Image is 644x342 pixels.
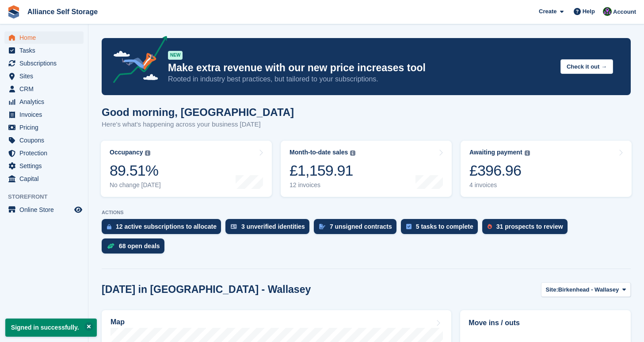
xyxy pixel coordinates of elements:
a: Alliance Self Storage [24,4,101,19]
img: icon-info-grey-7440780725fd019a000dd9b08b2336e03edf1995a4989e88bcd33f0948082b44.svg [350,150,355,156]
span: Online Store [19,204,72,216]
span: Tasks [19,44,72,57]
div: £1,159.91 [290,161,355,180]
div: 68 open deals [119,242,160,250]
img: stora-icon-8386f47178a22dfd0bd8f6a31ec36ba5ce8667c1dd55bd0f319d3a0aa187defe.svg [7,5,20,19]
img: icon-info-grey-7440780725fd019a000dd9b08b2336e03edf1995a4989e88bcd33f0948082b44.svg [145,150,150,156]
a: Preview store [73,204,84,215]
a: Occupancy 89.51% No change [DATE] [101,141,272,197]
div: NEW [168,51,183,60]
p: Rooted in industry best practices, but tailored to your subscriptions. [168,74,553,84]
a: menu [4,173,84,185]
a: menu [4,134,84,146]
a: Month-to-date sales £1,159.91 12 invoices [281,141,452,197]
span: Site: [546,285,558,294]
span: Coupons [19,134,72,146]
a: menu [4,121,84,134]
a: 3 unverified identities [225,219,314,238]
span: Capital [19,173,72,185]
span: Subscriptions [19,57,72,69]
a: menu [4,83,84,95]
span: Birkenhead - Wallasey [558,285,619,294]
img: deal-1b604bf984904fb50ccaf53a9ad4b4a5d6e5aea283cecdc64d6e3604feb123c2.svg [107,243,114,249]
a: menu [4,96,84,108]
span: Home [19,31,72,44]
a: menu [4,147,84,159]
span: Protection [19,147,72,159]
p: Here's what's happening across your business [DATE] [102,119,294,130]
a: Awaiting payment £396.96 4 invoices [461,141,632,197]
img: verify_identity-adf6edd0f0f0b5bbfe63781bf79b02c33cf7c696d77639b501bdc392416b5a36.svg [231,224,237,229]
img: task-75834270c22a3079a89374b754ae025e5fb1db73e45f91037f5363f120a921f8.svg [406,224,412,229]
a: menu [4,31,84,44]
img: price-adjustments-announcement-icon-8257ccfd72463d97f412b2fc003d46551f7dbcb40ab6d574587a9cd5c0d94... [106,36,168,86]
a: 68 open deals [102,238,169,258]
a: menu [4,160,84,172]
span: Invoices [19,108,72,121]
span: Settings [19,160,72,172]
img: active_subscription_to_allocate_icon-d502201f5373d7db506a760aba3b589e785aa758c864c3986d89f69b8ff3... [107,224,111,230]
a: menu [4,108,84,121]
span: CRM [19,83,72,95]
p: Signed in successfully. [5,319,97,337]
p: ACTIONS [102,210,631,215]
div: 12 active subscriptions to allocate [116,223,217,230]
a: 5 tasks to complete [401,219,482,238]
div: £396.96 [469,161,530,180]
h2: Map [111,318,125,326]
a: menu [4,204,84,216]
span: Analytics [19,96,72,108]
h2: [DATE] in [GEOGRAPHIC_DATA] - Wallasey [102,284,311,296]
img: icon-info-grey-7440780725fd019a000dd9b08b2336e03edf1995a4989e88bcd33f0948082b44.svg [525,150,530,156]
img: contract_signature_icon-13c848040528278c33f63329250d36e43548de30e8caae1d1a13099fd9432cc5.svg [319,224,325,229]
div: 5 tasks to complete [416,223,473,230]
img: Romilly Norton [603,7,612,16]
div: 89.51% [110,161,161,180]
div: 7 unsigned contracts [330,223,392,230]
img: prospect-51fa495bee0391a8d652442698ab0144808aea92771e9ea1ae160a38d050c398.svg [488,224,492,229]
h1: Good morning, [GEOGRAPHIC_DATA] [102,106,294,118]
span: Storefront [8,192,88,201]
a: 7 unsigned contracts [314,219,401,238]
p: Make extra revenue with our new price increases tool [168,61,553,74]
a: menu [4,70,84,82]
div: Month-to-date sales [290,149,348,156]
span: Sites [19,70,72,82]
a: menu [4,57,84,69]
div: No change [DATE] [110,181,161,189]
div: Awaiting payment [469,149,522,156]
button: Check it out → [560,59,613,74]
a: 31 prospects to review [482,219,572,238]
div: 4 invoices [469,181,530,189]
a: menu [4,44,84,57]
span: Pricing [19,121,72,134]
span: Create [539,7,556,16]
div: Occupancy [110,149,143,156]
span: Account [613,8,636,16]
h2: Move ins / outs [469,318,622,328]
div: 31 prospects to review [496,223,563,230]
button: Site: Birkenhead - Wallasey [541,282,631,297]
span: Help [583,7,595,16]
div: 3 unverified identities [241,223,305,230]
div: 12 invoices [290,181,355,189]
a: 12 active subscriptions to allocate [102,219,225,238]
